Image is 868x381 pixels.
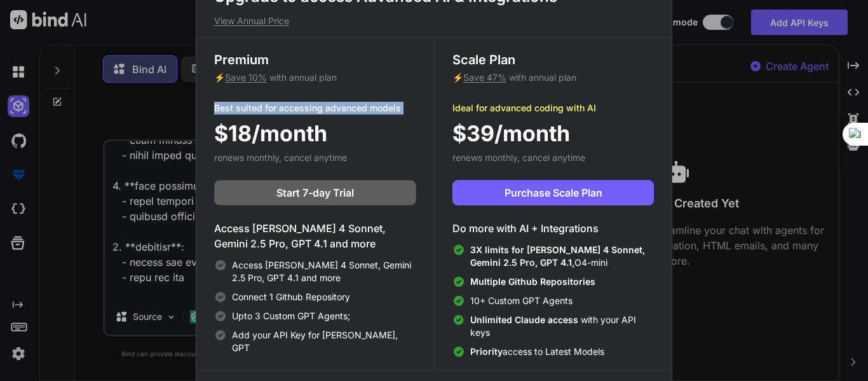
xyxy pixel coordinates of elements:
span: Start 7-day Trial [276,185,354,200]
span: Priority [470,346,503,357]
h3: Scale Plan [452,51,654,69]
button: Start 7-day Trial [214,180,416,205]
h4: Access [PERSON_NAME] 4 Sonnet, Gemini 2.5 Pro, GPT 4.1 and more [214,221,416,251]
span: $18/month [214,117,327,149]
span: Access [PERSON_NAME] 4 Sonnet, Gemini 2.5 Pro, GPT 4.1 and more [232,259,416,284]
h4: Do more with AI + Integrations [452,221,654,236]
p: Best suited for accessing advanced models [214,102,416,114]
p: View Annual Price [214,15,654,27]
h3: Premium [214,51,416,69]
span: renews monthly, cancel anytime [452,152,585,163]
span: Multiple Github Repositories [470,276,595,287]
span: Unlimited Claude access [470,314,581,325]
span: Connect 1 Github Repository [232,291,350,303]
span: 10+ Custom GPT Agents [470,294,573,307]
span: Purchase Scale Plan [505,185,602,200]
span: Save 47% [463,72,506,83]
button: Purchase Scale Plan [452,180,654,205]
span: Upto 3 Custom GPT Agents; [232,310,350,322]
span: renews monthly, cancel anytime [214,152,347,163]
span: O4-mini [470,244,654,269]
span: Save 10% [225,72,267,83]
p: Ideal for advanced coding with AI [452,102,654,114]
span: $39/month [452,117,570,149]
p: ⚡ with annual plan [452,71,654,84]
span: 3X limits for [PERSON_NAME] 4 Sonnet, Gemini 2.5 Pro, GPT 4.1, [470,244,645,268]
span: with your API keys [470,314,654,339]
span: Add your API Key for [PERSON_NAME], GPT [232,329,416,354]
span: access to Latest Models [470,345,604,358]
p: ⚡ with annual plan [214,71,416,84]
